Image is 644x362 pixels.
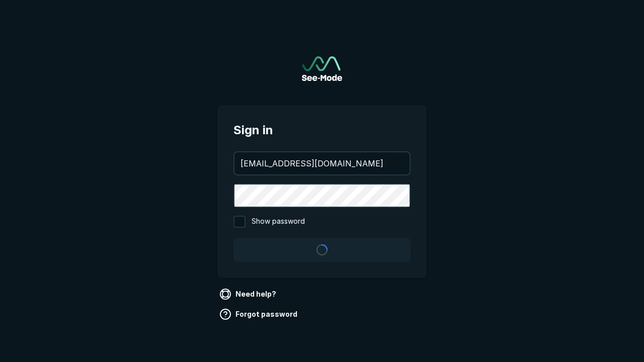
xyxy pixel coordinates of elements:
span: Sign in [233,121,411,139]
span: Show password [252,216,305,228]
input: your@email.com [234,152,410,174]
a: Forgot password [217,306,301,322]
a: Need help? [217,286,280,302]
a: Go to sign in [302,56,342,81]
img: See-Mode Logo [302,56,342,81]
